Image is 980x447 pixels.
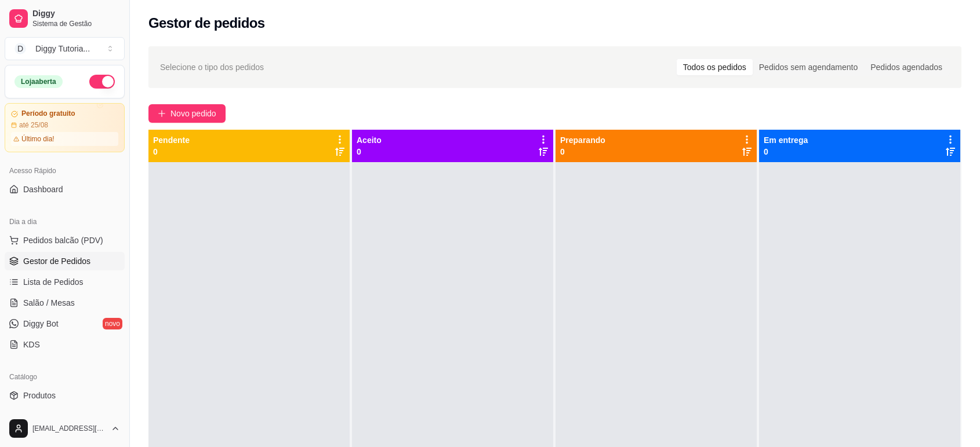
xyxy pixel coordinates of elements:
[170,107,216,120] span: Novo pedido
[5,386,125,405] a: Produtos
[23,276,84,288] span: Lista de Pedidos
[23,318,59,329] span: Diggy Bot
[5,212,125,231] div: Dia a dia
[23,255,90,267] span: Gestor de Pedidos
[764,134,808,146] p: Em entrega
[158,109,166,118] span: plus
[560,134,605,146] p: Preparando
[14,43,26,54] span: D
[5,415,125,442] button: [EMAIL_ADDRESS][DOMAIN_NAME]
[21,134,55,144] article: Último dia!
[14,75,63,88] div: Loja aberta
[153,146,190,157] p: 0
[560,146,605,157] p: 0
[5,162,125,180] div: Acesso Rápido
[23,339,40,350] span: KDS
[864,59,949,75] div: Pedidos agendados
[5,231,125,250] button: Pedidos balcão (PDV)
[23,235,103,246] span: Pedidos balcão (PDV)
[5,5,125,32] a: DiggySistema de Gestão
[32,424,106,433] span: [EMAIL_ADDRESS][DOMAIN_NAME]
[5,252,125,270] a: Gestor de Pedidos
[148,14,265,32] h2: Gestor de pedidos
[5,273,125,291] a: Lista de Pedidos
[23,390,56,401] span: Produtos
[89,75,115,89] button: Alterar Status
[32,19,120,28] span: Sistema de Gestão
[19,120,48,130] article: até 25/08
[5,314,125,333] a: Diggy Botnovo
[5,335,125,354] a: KDS
[357,146,382,157] p: 0
[5,407,125,426] a: Complementos
[35,43,90,54] div: Diggy Tutoria ...
[32,9,120,19] span: Diggy
[21,109,75,118] article: Período gratuito
[23,184,63,195] span: Dashboard
[753,59,864,75] div: Pedidos sem agendamento
[5,37,125,60] button: Select a team
[5,368,125,386] div: Catálogo
[677,59,753,75] div: Todos os pedidos
[23,297,75,309] span: Salão / Mesas
[764,146,808,157] p: 0
[357,134,382,146] p: Aceito
[148,104,226,123] button: Novo pedido
[153,134,190,146] p: Pendente
[5,294,125,312] a: Salão / Mesas
[160,61,264,74] span: Selecione o tipo dos pedidos
[5,180,125,199] a: Dashboard
[5,103,125,152] a: Período gratuitoaté 25/08Último dia!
